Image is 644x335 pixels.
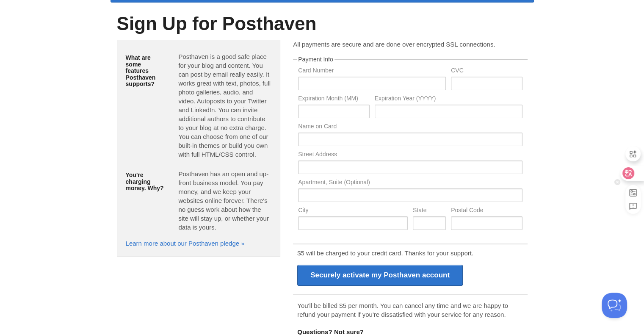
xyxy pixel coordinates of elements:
p: You'll be billed $5 per month. You can cancel any time and we are happy to refund your payment if... [297,301,523,319]
input: Securely activate my Posthaven account [297,265,463,286]
a: Learn more about our Posthaven pledge » [126,240,245,247]
h1: Sign Up for Posthaven [117,14,528,34]
label: Street Address [298,151,522,159]
p: All payments are secure and are done over encrypted SSL connections. [293,40,527,49]
legend: Payment Info [297,56,334,62]
label: Expiration Year (YYYY) [375,95,522,103]
h5: You're charging money. Why? [126,172,166,191]
label: Expiration Month (MM) [298,95,369,103]
label: Card Number [298,67,446,75]
label: Apartment, Suite (Optional) [298,179,522,187]
label: City [298,207,408,215]
label: CVC [451,67,522,75]
p: $5 will be charged to your credit card. Thanks for your support. [297,249,523,257]
p: Posthaven has an open and up-front business model. You pay money, and we keep your websites onlin... [178,169,271,232]
label: Name on Card [298,123,522,131]
label: Postal Code [451,207,522,215]
label: State [413,207,446,215]
p: Posthaven is a good safe place for your blog and content. You can post by email really easily. It... [178,52,271,159]
h5: What are some features Posthaven supports? [126,55,166,87]
iframe: Help Scout Beacon - Open [602,293,627,318]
